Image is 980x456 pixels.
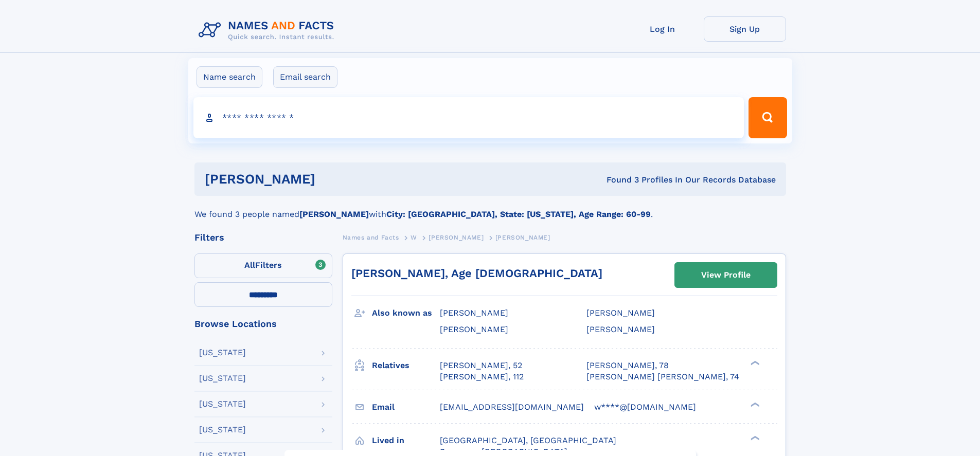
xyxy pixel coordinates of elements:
[194,196,786,221] div: We found 3 people named with .
[372,304,440,322] h3: Also known as
[299,209,369,219] b: [PERSON_NAME]
[675,263,777,287] a: View Profile
[199,426,246,434] div: [US_STATE]
[440,402,584,412] span: [EMAIL_ADDRESS][DOMAIN_NAME]
[197,66,262,88] label: Name search
[199,400,246,408] div: [US_STATE]
[704,16,786,42] a: Sign Up
[205,173,461,186] h1: [PERSON_NAME]
[411,231,417,244] a: W
[343,231,399,244] a: Names and Facts
[440,371,524,382] a: [PERSON_NAME], 112
[244,260,255,270] span: All
[495,234,550,241] span: [PERSON_NAME]
[199,349,246,357] div: [US_STATE]
[193,97,744,138] input: search input
[273,66,337,88] label: Email search
[194,16,343,44] img: Logo Names and Facts
[194,319,332,329] div: Browse Locations
[586,308,655,318] span: [PERSON_NAME]
[586,324,655,334] span: [PERSON_NAME]
[199,374,246,382] div: [US_STATE]
[461,174,776,186] div: Found 3 Profiles In Our Records Database
[372,357,440,374] h3: Relatives
[351,267,602,280] a: [PERSON_NAME], Age [DEMOGRAPHIC_DATA]
[748,359,760,366] div: ❯
[586,360,669,371] a: [PERSON_NAME], 78
[621,16,704,42] a: Log In
[194,233,332,242] div: Filters
[749,97,787,138] button: Search Button
[372,432,440,449] h3: Lived in
[440,308,508,318] span: [PERSON_NAME]
[440,360,522,371] a: [PERSON_NAME], 52
[411,234,417,241] span: W
[429,234,484,241] span: [PERSON_NAME]
[748,434,760,441] div: ❯
[748,401,760,408] div: ❯
[701,263,751,287] div: View Profile
[386,209,651,219] b: City: [GEOGRAPHIC_DATA], State: [US_STATE], Age Range: 60-99
[440,324,508,334] span: [PERSON_NAME]
[586,371,739,382] a: [PERSON_NAME] [PERSON_NAME], 74
[429,231,484,244] a: [PERSON_NAME]
[194,253,332,278] label: Filters
[372,398,440,416] h3: Email
[440,435,616,445] span: [GEOGRAPHIC_DATA], [GEOGRAPHIC_DATA]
